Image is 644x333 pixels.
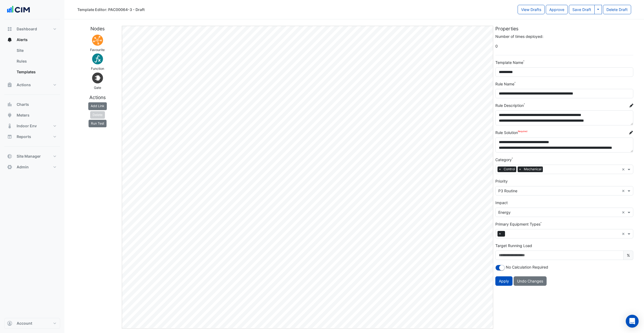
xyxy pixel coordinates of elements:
button: Meters [4,110,60,121]
img: Function [91,52,104,66]
span: Meters [17,113,30,118]
button: Admin [4,162,60,172]
button: Undo Changes [514,276,547,286]
small: Gate [94,86,101,90]
button: Account [4,318,60,329]
button: Approve [546,5,568,14]
label: Primary Equipment Types [495,221,540,227]
div: Alerts [4,45,60,79]
small: Favourite [90,48,105,52]
app-icon: Actions [7,82,12,88]
span: Clear [622,231,626,237]
button: Alerts [4,34,60,45]
span: Alerts [17,37,28,42]
app-icon: Meters [7,113,12,118]
button: Indoor Env [4,121,60,131]
app-icon: Admin [7,164,12,170]
img: Favourite [91,34,104,47]
span: Clear [622,166,626,172]
app-icon: Alerts [7,37,12,42]
span: 0 [495,41,633,51]
label: No Calculation Required [506,264,548,270]
span: Control [502,166,516,172]
button: Apply [495,276,513,286]
app-icon: Charts [7,102,12,107]
app-icon: Indoor Env [7,123,12,129]
span: Actions [17,82,31,88]
span: × [518,166,522,172]
span: × [497,166,502,172]
button: Add Link [88,102,107,110]
a: Templates [12,67,60,77]
button: Actions [4,79,60,90]
button: Delete Draft [603,5,631,14]
button: Run Test [89,120,107,127]
span: Site Manager [17,154,41,159]
h5: Actions [75,95,120,100]
span: Mechanical [522,166,543,172]
span: % [623,251,633,260]
span: Account [17,321,32,326]
span: Clear [622,209,626,215]
button: Site Manager [4,151,60,162]
span: Charts [17,102,29,107]
app-icon: Dashboard [7,26,12,32]
button: Save Draft [569,5,595,14]
label: Rule Name [495,81,514,87]
button: Charts [4,99,60,110]
div: Open Intercom Messenger [626,315,639,328]
label: Rule Description [495,103,524,108]
span: Undo Changes [517,279,543,283]
label: Category [495,157,512,162]
h5: Nodes [75,26,120,31]
label: Impact [495,200,508,205]
span: Reports [17,134,31,139]
span: Dashboard [17,26,37,32]
button: Reports [4,131,60,142]
label: Template Name [495,60,523,65]
button: Dashboard [4,24,60,34]
a: Site [12,45,60,56]
h5: Properties [495,26,633,31]
label: Rule Solution [495,130,518,135]
app-icon: Site Manager [7,154,12,159]
small: Function [91,67,104,71]
img: Company Logo [6,4,31,15]
label: Number of times deployed: [495,34,543,39]
label: Priority [495,178,508,184]
img: Gate [91,71,104,85]
a: Rules [12,56,60,67]
label: Target Running Load [495,243,532,248]
span: Apply [499,279,509,283]
div: Template Editor: PAC00064-3 - Draft [77,7,145,12]
span: Clear [622,188,626,194]
button: View Drafts [518,5,545,14]
span: × [497,231,502,236]
app-icon: Reports [7,134,12,139]
span: Admin [17,164,29,170]
span: Indoor Env [17,123,37,129]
